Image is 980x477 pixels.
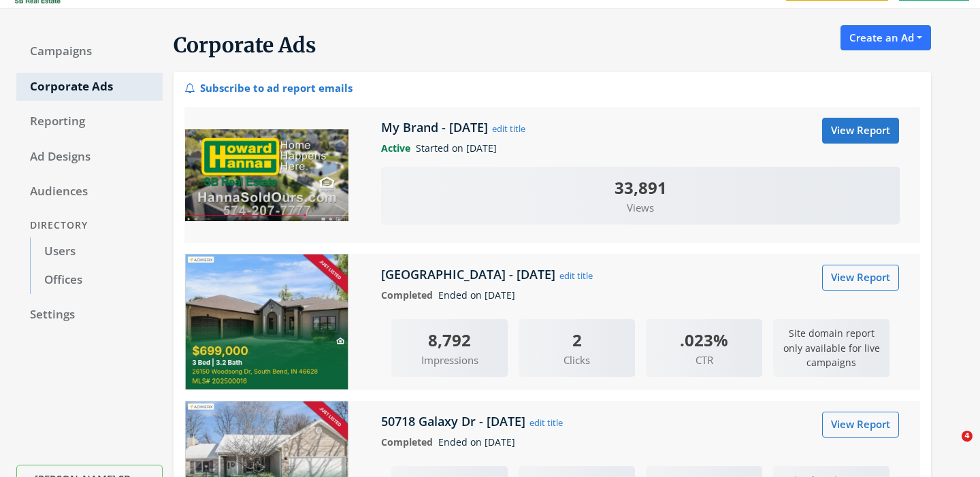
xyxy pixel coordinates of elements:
a: Reporting [16,108,163,136]
span: Corporate Ads [174,32,316,58]
div: Started on [DATE] [371,141,910,156]
span: Impressions [391,352,508,368]
div: 8,792 [391,327,508,352]
span: CTR [646,352,762,368]
h5: My Brand - [DATE] [381,119,491,135]
div: 2 [519,327,635,352]
span: Active [381,142,416,154]
span: 4 [962,431,973,442]
a: View Report [822,118,899,143]
iframe: Intercom live chat [934,431,966,463]
button: edit title [491,121,526,136]
div: 33,891 [381,175,900,200]
a: Audiences [16,178,163,206]
span: Completed [381,289,438,301]
a: Corporate Ads [16,73,163,101]
a: Ad Designs [16,143,163,171]
button: edit title [529,415,563,430]
div: Directory [16,213,163,238]
a: Offices [30,266,163,295]
a: Settings [16,301,163,329]
button: Create an Ad [840,25,931,50]
div: Subscribe to ad report emails [184,78,353,96]
a: Users [30,237,163,266]
span: Views [381,200,900,216]
h5: [GEOGRAPHIC_DATA] - [DATE] [381,266,559,282]
a: Campaigns [16,37,163,66]
div: Ended on [DATE] [371,435,910,450]
a: View Report [822,412,899,437]
p: Site domain report only available for live campaigns [773,319,889,377]
img: My Brand - 2025-03-04 [185,129,348,221]
h5: 50718 Galaxy Dr - [DATE] [381,413,529,429]
img: 26150 Woodsong Dr - 2025-03-03 [185,254,348,390]
span: Completed [381,435,438,448]
div: Ended on [DATE] [371,288,910,303]
span: Clicks [519,352,635,368]
button: edit title [559,268,593,283]
div: .023% [646,327,762,352]
a: View Report [822,265,899,290]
